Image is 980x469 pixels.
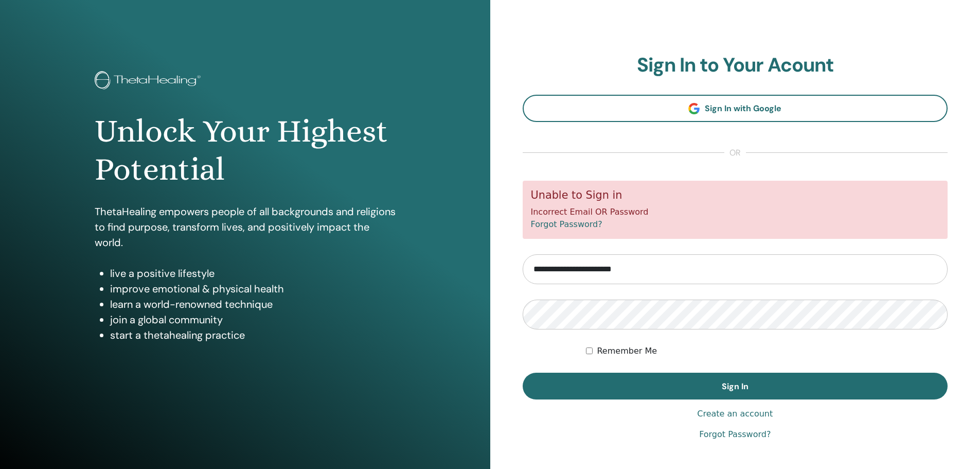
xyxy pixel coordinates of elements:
[597,345,657,357] label: Remember Me
[697,408,773,420] a: Create an account
[705,103,781,114] span: Sign In with Google
[523,95,948,122] a: Sign In with Google
[531,189,940,202] h5: Unable to Sign in
[95,204,396,250] p: ThetaHealing empowers people of all backgrounds and religions to find purpose, transform lives, a...
[699,428,771,441] a: Forgot Password?
[523,54,948,77] h2: Sign In to Your Acount
[95,112,396,189] h1: Unlock Your Highest Potential
[531,219,602,229] a: Forgot Password?
[722,381,749,392] span: Sign In
[523,373,948,399] button: Sign In
[110,297,396,312] li: learn a world-renowned technique
[110,327,396,343] li: start a thetahealing practice
[110,312,396,327] li: join a global community
[523,181,948,239] div: Incorrect Email OR Password
[724,147,746,159] span: or
[586,345,948,357] div: Keep me authenticated indefinitely or until I manually logout
[110,281,396,297] li: improve emotional & physical health
[110,266,396,281] li: live a positive lifestyle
